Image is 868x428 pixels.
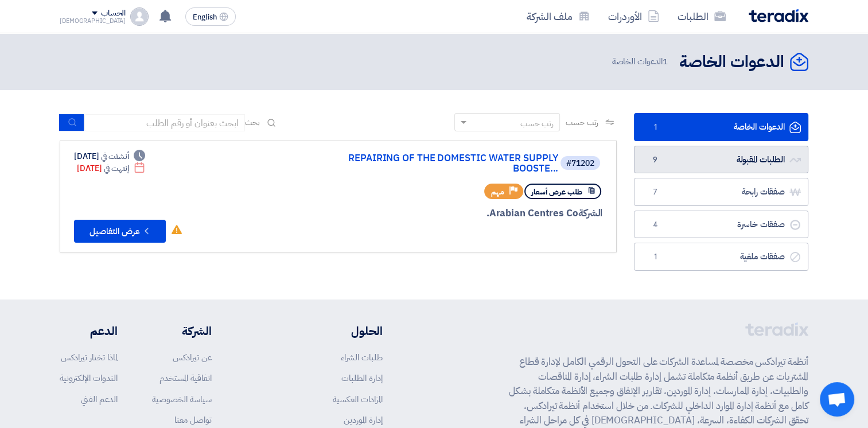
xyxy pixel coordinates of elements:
a: طلبات الشراء [341,351,383,364]
span: رتب حسب [566,116,598,129]
li: الحلول [246,322,383,340]
div: [DATE] [74,150,145,162]
span: بحث [245,116,260,129]
a: إدارة الموردين [344,414,383,426]
a: الطلبات [668,3,735,30]
div: Open chat [820,382,854,417]
button: English [185,7,236,26]
a: عن تيرادكس [173,351,212,364]
span: 7 [648,186,662,198]
span: 4 [648,219,662,231]
span: 9 [648,154,662,166]
span: English [193,13,217,21]
span: 1 [648,122,662,133]
div: رتب حسب [520,118,554,130]
a: ملف الشركة [517,3,599,30]
span: الشركة [578,206,603,220]
a: الدعوات الخاصة1 [634,113,808,141]
a: الطلبات المقبولة9 [634,146,808,174]
img: Teradix logo [749,9,808,22]
a: الأوردرات [599,3,668,30]
li: الشركة [152,322,212,340]
span: مهم [491,186,504,197]
img: profile_test.png [130,7,149,26]
a: لماذا تختار تيرادكس [61,351,118,364]
span: الدعوات الخاصة [612,55,670,68]
a: سياسة الخصوصية [152,393,212,406]
div: [DEMOGRAPHIC_DATA] [60,18,126,24]
a: إدارة الطلبات [341,372,383,384]
li: الدعم [60,322,118,340]
div: [DATE] [77,162,145,174]
a: المزادات العكسية [333,393,383,406]
a: تواصل معنا [174,414,212,426]
h2: الدعوات الخاصة [679,51,784,73]
button: عرض التفاصيل [74,220,166,243]
span: طلب عرض أسعار [531,186,582,197]
a: اتفاقية المستخدم [159,372,212,384]
a: الدعم الفني [81,393,118,406]
span: 1 [648,251,662,263]
div: #71202 [566,159,594,168]
span: 1 [663,55,668,68]
a: صفقات ملغية1 [634,243,808,271]
a: الندوات الإلكترونية [60,372,118,384]
div: الحساب [101,9,126,18]
input: ابحث بعنوان أو رقم الطلب [84,114,245,131]
a: REPAIRING OF THE DOMESTIC WATER SUPPLY BOOSTE... [329,153,558,174]
a: صفقات رابحة7 [634,178,808,206]
div: Arabian Centres Co. [326,206,602,221]
span: أنشئت في [101,150,129,162]
span: إنتهت في [104,162,129,174]
a: صفقات خاسرة4 [634,211,808,239]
